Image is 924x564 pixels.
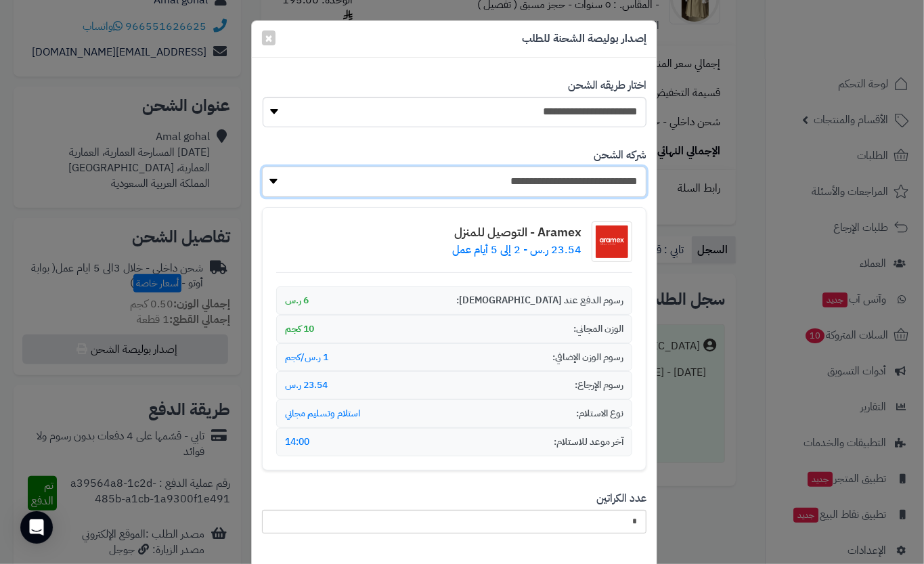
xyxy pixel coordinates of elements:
[522,31,646,47] h5: إصدار بوليصة الشحنة للطلب
[285,351,328,364] span: 1 ر.س/كجم
[592,221,632,262] img: شعار شركة الشحن
[456,294,623,307] span: رسوم الدفع عند [DEMOGRAPHIC_DATA]:
[568,78,646,93] label: اختار طريقه الشحن
[552,351,623,364] span: رسوم الوزن الإضافي:
[20,511,53,544] div: Open Intercom Messenger
[285,378,328,392] span: 23.54 ر.س
[285,407,360,420] span: استلام وتسليم مجاني
[596,491,646,506] label: عدد الكراتين
[262,30,276,45] button: Close
[452,225,581,239] h4: Aramex - التوصيل للمنزل
[554,435,623,449] span: آخر موعد للاستلام:
[573,322,623,336] span: الوزن المجاني:
[452,242,581,258] p: 23.54 ر.س - 2 إلى 5 أيام عمل
[575,378,623,392] span: رسوم الإرجاع:
[285,435,309,449] span: 14:00
[285,294,309,307] span: 6 ر.س
[265,28,273,48] span: ×
[576,407,623,420] span: نوع الاستلام:
[285,322,314,336] span: 10 كجم
[594,148,646,163] label: شركه الشحن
